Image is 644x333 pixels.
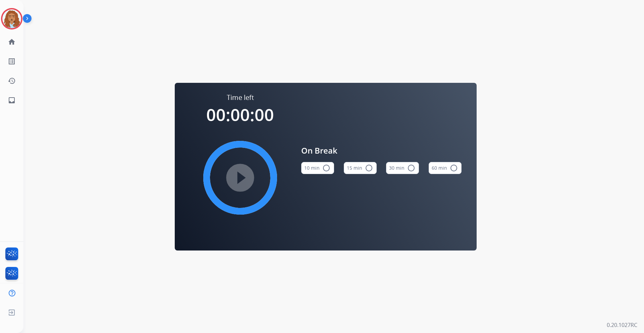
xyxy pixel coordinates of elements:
mat-icon: home [8,38,16,46]
mat-icon: list_alt [8,57,16,65]
button: 10 min [301,162,334,174]
mat-icon: radio_button_unchecked [407,164,415,172]
mat-icon: radio_button_unchecked [365,164,373,172]
button: 30 min [386,162,419,174]
mat-icon: radio_button_unchecked [322,164,330,172]
span: On Break [301,145,462,157]
span: Time left [227,93,254,102]
img: avatar [2,9,21,28]
span: 00:00:00 [206,103,274,126]
button: 60 min [429,162,462,174]
mat-icon: history [8,77,16,85]
mat-icon: radio_button_unchecked [450,164,458,172]
p: 0.20.1027RC [607,321,637,329]
mat-icon: inbox [8,96,16,104]
button: 15 min [344,162,377,174]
